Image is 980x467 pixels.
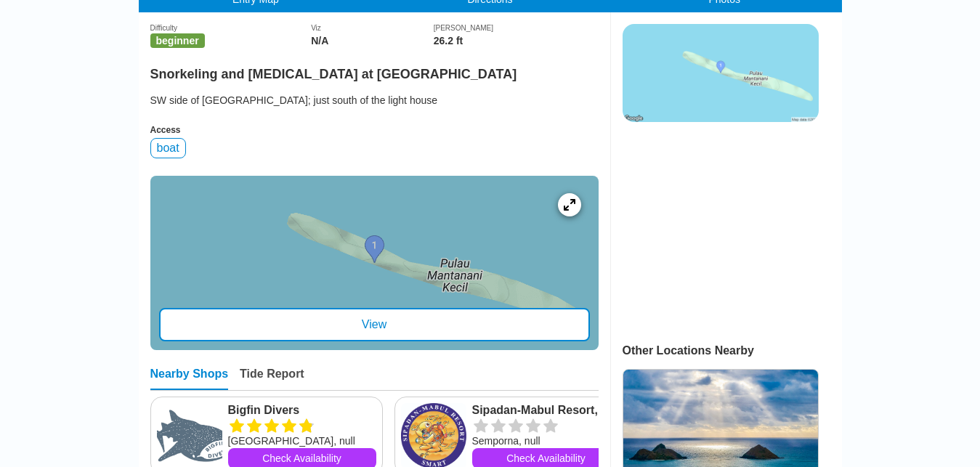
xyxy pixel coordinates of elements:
[150,93,599,107] div: SW side of [GEOGRAPHIC_DATA]; just south of the light house
[150,176,599,350] a: entry mapView
[434,24,599,32] div: [PERSON_NAME]
[240,367,304,390] div: Tide Report
[150,24,312,32] div: Difficulty
[150,138,186,158] div: boat
[150,367,229,390] div: Nearby Shops
[150,125,599,135] div: Access
[311,24,434,32] div: Viz
[150,33,205,48] span: beginner
[623,344,842,357] div: Other Locations Nearby
[311,35,434,46] div: N/A
[434,35,599,46] div: 26.2 ft
[228,434,376,448] div: [GEOGRAPHIC_DATA], null
[159,308,590,341] div: View
[228,403,376,418] a: Bigfin Divers
[623,24,819,122] img: staticmap
[150,58,599,82] h2: Snorkeling and [MEDICAL_DATA] at [GEOGRAPHIC_DATA]
[472,434,620,448] div: Semporna, null
[472,403,620,418] a: Sipadan-Mabul Resort, Sdn Bhd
